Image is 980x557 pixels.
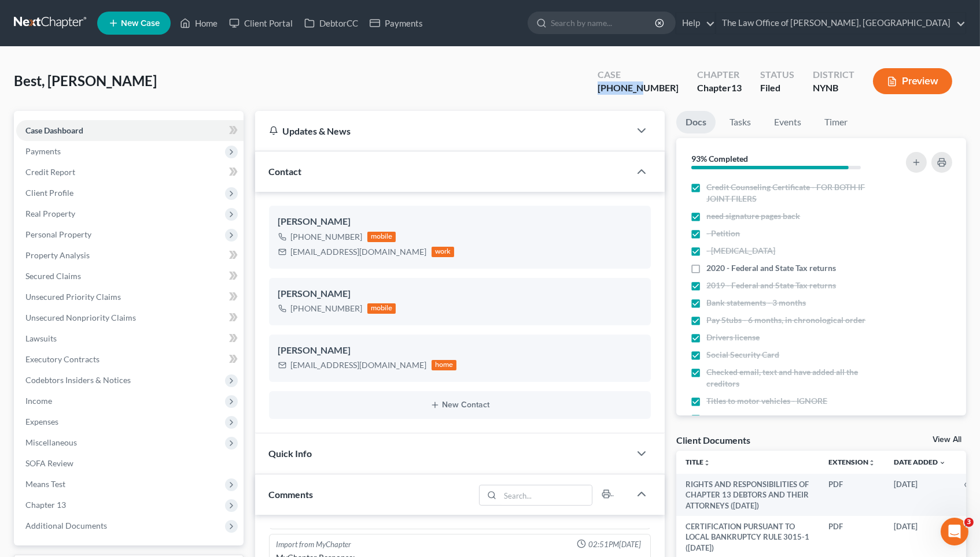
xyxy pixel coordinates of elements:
span: Pay Stubs - 6 months, in chronological order [706,314,865,326]
span: Client Profile [25,188,73,198]
span: New Case [121,19,160,28]
a: Client Portal [223,13,299,34]
div: home [432,360,457,370]
span: Quick Info [269,448,312,459]
div: Updates & News [269,125,617,137]
a: Docs [676,111,716,133]
a: Date Added expand_more [894,458,946,466]
span: need signature pages back [706,210,800,222]
a: The Law Office of [PERSON_NAME], [GEOGRAPHIC_DATA] [716,13,966,34]
div: District [813,68,854,81]
span: Unsecured Priority Claims [25,292,121,302]
i: expand_more [939,459,946,466]
a: Secured Claims [16,266,244,287]
div: [PERSON_NAME] [278,215,642,229]
a: Executory Contracts [16,349,244,370]
span: - [MEDICAL_DATA] [706,245,775,257]
span: Drivers license [706,332,760,343]
span: Unsecured Nonpriority Claims [25,313,136,322]
div: [PHONE_NUMBER] [598,81,679,95]
span: Social Security Card [706,349,779,361]
span: Codebtors Insiders & Notices [25,375,131,385]
div: NYNB [813,81,854,95]
a: SOFA Review [16,453,244,474]
div: [PHONE_NUMBER] [291,231,363,243]
iframe: Intercom live chat [941,518,968,545]
td: RIGHTS AND RESPONSIBILITIES OF CHAPTER 13 DEBTORS AND THEIR ATTORNEYS ([DATE]) [676,474,819,516]
span: Bank statements - 3 months [706,297,806,309]
a: Unsecured Priority Claims [16,287,244,307]
input: Search by name... [551,12,657,34]
span: Means Test [25,479,65,489]
div: mobile [367,303,396,314]
div: mobile [367,232,396,242]
a: Tasks [720,111,760,133]
span: Titles to motor vehicles - IGNORE [706,395,827,407]
a: Home [174,13,223,34]
div: [PERSON_NAME] [278,287,642,301]
div: [EMAIL_ADDRESS][DOMAIN_NAME] [291,359,427,371]
div: Status [760,68,794,81]
span: Personal Property [25,229,91,239]
input: Search... [500,485,592,505]
i: unfold_more [868,459,875,466]
span: 13 [731,82,742,93]
a: Titleunfold_more [686,458,710,466]
a: Lawsuits [16,328,244,349]
button: Preview [873,68,952,94]
td: PDF [819,474,885,516]
span: Contact [269,166,302,177]
span: Credit Report [25,167,75,177]
span: Property Analysis [25,250,90,260]
div: Import from MyChapter [277,539,352,550]
span: Executory Contracts [25,354,100,364]
a: DebtorCC [299,13,364,34]
a: Payments [364,13,429,34]
td: [DATE] [885,474,955,516]
a: Help [676,13,715,34]
div: [PHONE_NUMBER] [291,303,363,314]
div: Filed [760,81,794,95]
a: Unsecured Nonpriority Claims [16,307,244,328]
span: 2020 - Federal and State Tax returns [706,262,836,274]
span: Payments [25,146,61,156]
div: [PERSON_NAME] [278,344,642,358]
div: [EMAIL_ADDRESS][DOMAIN_NAME] [291,246,427,258]
button: New Contact [278,400,642,410]
span: Expenses [25,417,58,426]
a: Events [765,111,810,133]
span: Checked email, text and have added all the creditors [706,366,883,389]
span: Real Property [25,209,75,218]
span: Credit Counseling Certificate - FOR BOTH IF JOINT FILERS [706,181,883,205]
span: 02:51PM[DATE] [588,539,641,550]
span: 3 [964,518,974,527]
span: 2019 - Federal and State Tax returns [706,280,836,291]
a: Credit Report [16,162,244,183]
a: View All [933,436,961,444]
i: unfold_more [703,459,710,466]
span: Lawsuits [25,333,57,343]
span: SOFA Review [25,458,73,468]
div: Chapter [697,68,742,81]
span: Chapter 13 [25,500,66,510]
span: Secured Claims [25,271,81,281]
span: Recorded mortgages and deeds - NO HOUSE [706,413,867,424]
span: Additional Documents [25,521,107,530]
span: Case Dashboard [25,125,83,135]
div: Case [598,68,679,81]
span: Best, [PERSON_NAME] [14,72,157,89]
span: Miscellaneous [25,437,77,447]
a: Property Analysis [16,245,244,266]
div: work [432,247,455,257]
span: - Petition [706,228,740,239]
span: Comments [269,489,314,500]
div: Client Documents [676,434,750,446]
a: Case Dashboard [16,120,244,141]
strong: 93% Completed [691,154,748,164]
span: Income [25,396,52,406]
div: Chapter [697,81,742,95]
a: Extensionunfold_more [828,458,875,466]
a: Timer [815,111,857,133]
